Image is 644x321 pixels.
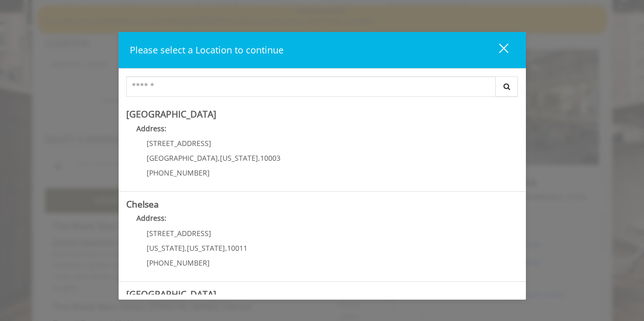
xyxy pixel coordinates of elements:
span: 10003 [260,153,281,163]
input: Search Center [126,76,496,97]
span: [PHONE_NUMBER] [147,168,210,178]
span: , [185,243,187,253]
b: Address: [136,124,166,133]
span: 10011 [227,243,247,253]
span: Please select a Location to continue [130,44,284,56]
span: [PHONE_NUMBER] [147,258,210,268]
span: , [225,243,227,253]
span: [STREET_ADDRESS] [147,228,211,238]
span: [US_STATE] [187,243,225,253]
div: Center Select [126,76,518,102]
span: [GEOGRAPHIC_DATA] [147,153,218,163]
div: close dialog [487,43,508,58]
span: , [218,153,220,163]
button: close dialog [480,40,515,61]
span: [US_STATE] [147,243,185,253]
b: Address: [136,213,166,223]
b: [GEOGRAPHIC_DATA] [126,288,216,300]
i: Search button [501,83,513,90]
span: [US_STATE] [220,153,258,163]
b: [GEOGRAPHIC_DATA] [126,108,216,120]
b: Chelsea [126,198,159,210]
span: [STREET_ADDRESS] [147,138,211,148]
span: , [258,153,260,163]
